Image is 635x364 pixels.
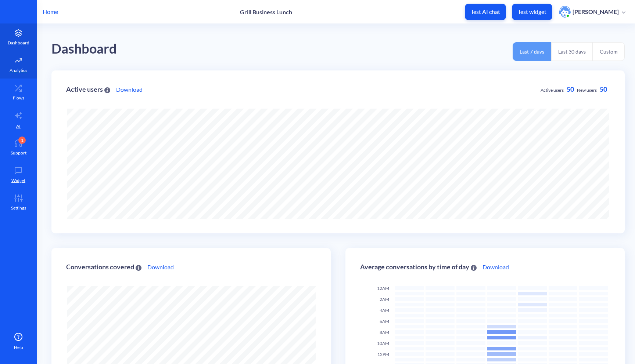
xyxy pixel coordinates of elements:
img: user photo [559,6,571,18]
p: AI [16,123,21,130]
p: Dashboard [8,40,29,46]
span: 50 [567,85,574,93]
p: Grill Business Lunch [240,8,292,15]
button: user photo[PERSON_NAME] [555,5,629,18]
div: Active users [66,86,110,93]
div: Dashboard [51,39,117,59]
a: Download [116,85,143,94]
p: Test AI chat [471,8,500,15]
p: Flows [13,95,24,101]
span: Active users [541,87,564,93]
span: New users [577,87,597,93]
p: [PERSON_NAME] [573,8,619,16]
span: 12PM [377,352,389,357]
span: 12AM [377,285,389,291]
span: 6AM [380,318,389,324]
button: Custom [593,42,625,61]
button: Test AI chat [465,4,506,20]
span: 50 [600,85,607,93]
p: Widget [11,177,25,184]
button: Test widget [512,4,552,20]
button: Last 7 days [513,42,551,61]
div: 1 [18,136,26,144]
a: Download [147,263,174,272]
p: Support [11,150,26,156]
span: 10AM [377,341,389,346]
span: 2AM [380,296,389,302]
a: Download [482,263,509,272]
button: Last 30 days [551,42,593,61]
span: 4AM [380,307,389,313]
p: Analytics [10,67,27,74]
p: Settings [11,205,26,211]
div: Conversations covered [66,263,141,270]
p: Test widget [518,8,546,15]
p: Home [43,7,58,16]
span: Help [14,344,23,351]
div: Average conversations by time of day [360,263,477,270]
span: 8AM [380,330,389,335]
